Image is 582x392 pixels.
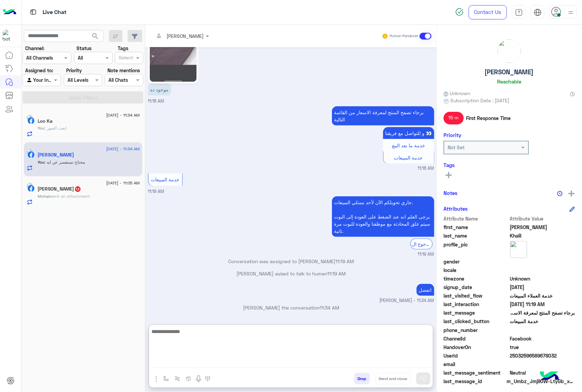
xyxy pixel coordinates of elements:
[27,149,33,155] img: picture
[567,8,575,17] img: profile
[91,32,99,40] span: search
[444,378,506,385] span: last_message_id
[510,267,576,274] span: null
[25,67,53,74] label: Assigned to:
[148,189,164,194] span: 11:19 AM
[510,335,576,342] span: 0
[510,369,576,376] span: 0
[186,376,191,381] img: create order
[43,8,67,17] p: Live Chat
[510,344,576,351] span: true
[444,301,509,308] span: last_interaction
[444,335,509,342] span: ChannelId
[76,45,91,52] label: Status
[38,186,81,192] h5: Mohab Elsherif
[557,191,563,196] img: notes
[469,5,507,19] a: Contact Us
[444,112,464,124] span: 15 m
[444,292,509,299] span: last_visited_flow
[510,352,576,359] span: 25032596589678032
[194,375,203,383] img: send voice note
[66,67,82,74] label: Priority
[444,352,509,359] span: UserId
[51,194,90,199] span: sent an attachment
[444,258,509,265] span: gender
[418,251,434,258] span: 11:19 AM
[107,67,140,74] label: Note mentions
[148,304,434,311] p: [PERSON_NAME] the conversation
[38,194,51,199] span: Mohab
[28,151,34,158] img: Facebook
[163,376,169,381] img: select flow
[332,106,434,125] p: 8/9/2025, 11:18 AM
[183,373,194,384] button: create order
[161,373,172,384] button: select flow
[148,84,171,95] p: 8/9/2025, 11:18 AM
[38,160,45,165] span: You
[390,33,418,39] small: Human Handover
[510,292,576,299] span: خدمة العملاء المبيعات
[444,206,468,212] h6: Attributes
[444,309,509,316] span: last_message
[175,376,180,381] img: Trigger scenario
[444,132,462,138] h6: Priority
[455,8,464,16] img: spinner
[380,298,434,304] span: [PERSON_NAME] - 11:34 AM
[3,5,16,19] img: Logo
[444,327,509,334] span: phone_number
[466,115,511,122] span: First Response Time
[118,45,128,52] label: Tags
[510,232,576,239] span: Khalil
[451,97,510,104] span: Subscription Date : [DATE]
[569,191,575,197] img: add
[417,284,434,296] p: 8/9/2025, 11:34 AM
[485,68,534,76] h5: [PERSON_NAME]
[106,146,140,152] span: [DATE] - 11:34 AM
[444,232,509,239] span: last_name
[28,117,34,124] img: Facebook
[515,9,523,16] img: tab
[335,258,354,264] span: 11:19 AM
[29,8,38,16] img: tab
[3,30,15,42] img: 713415422032625
[510,318,576,325] span: خدمة المبيعات
[510,258,576,265] span: null
[148,99,164,104] span: 11:18 AM
[152,375,160,383] img: send attachment
[510,215,576,222] span: Attribute Value
[444,344,509,351] span: HandoverOn
[332,196,434,237] p: 8/9/2025, 11:19 AM
[444,90,470,97] span: Unknown
[507,378,575,385] span: m_Umbz_Jmj90W-LtyGb_x_hnseMf4zHaOLH_LbO4y8YTOkRChd5PsltRY0aFzHVOOE6c-mxYByyZyJjI55vFAo8g
[444,369,509,376] span: last_message_sentiment
[512,5,526,19] a: tab
[444,361,509,368] span: email
[510,284,576,291] span: 2025-09-07T18:09:27.684Z
[538,365,562,389] img: hulul-logo.png
[354,373,370,385] button: Drop
[25,45,44,52] label: Channel:
[510,275,576,282] span: Unknown
[28,185,34,192] img: Facebook
[444,241,509,257] span: profile_pic
[118,54,133,63] div: Select
[151,177,179,182] span: خدمة المبيعات
[45,125,67,131] span: ابعت الصور
[27,183,33,189] img: picture
[75,186,81,192] span: 13
[418,165,434,172] span: 11:18 AM
[444,224,509,231] span: first_name
[510,241,527,258] img: picture
[320,305,339,311] span: 11:34 AM
[394,155,423,161] span: خدمة المبيعات
[38,125,45,131] span: You
[38,152,74,158] h5: Omar Khalil
[510,224,576,231] span: Omar
[497,78,522,85] h6: Reachable
[534,9,542,16] img: tab
[23,91,143,104] button: Apply Filters
[205,376,210,382] img: make a call
[45,160,85,165] span: محتاج تستفسر عن ايه
[148,270,434,277] p: [PERSON_NAME] asked to talk to human
[106,180,140,186] span: [DATE] - 11:05 AM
